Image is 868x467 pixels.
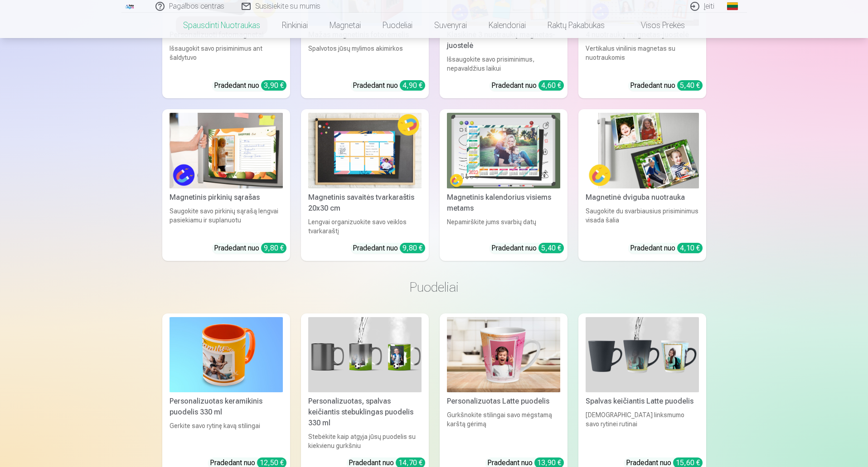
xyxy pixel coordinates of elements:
div: Gerkite savo rytinę kavą stilingai [166,421,286,450]
a: Spausdinti nuotraukas [172,13,271,38]
div: Saugokite du svarbiausius prisiminimus visada šalia [582,207,703,236]
img: Magnetinis savaitės tvarkaraštis 20x30 cm [308,113,422,188]
a: Puodeliai [372,13,423,38]
div: Magnetinis pirkinių sąrašas [166,192,286,203]
div: Personalizuotas, spalvas keičiantis stebuklingas puodelis 330 ml [305,396,425,428]
a: Rinkiniai [271,13,319,38]
a: Suvenyrai [423,13,478,38]
div: 3,90 € [261,80,286,91]
div: Spalvotos jūsų mylimos akimirkos [305,44,425,73]
div: 4,60 € [538,80,564,91]
div: Gurkšnokite stilingai savo mėgstamą karštą gėrimą [443,410,564,450]
div: Pradedant nuo [353,243,425,254]
div: Personalizuotas Latte puodelis [443,396,564,407]
a: Magnetinis kalendorius visiems metams Magnetinis kalendorius visiems metamsNepamirškite jums svar... [440,109,567,261]
div: 5,40 € [677,80,703,91]
div: Stebėkite kaip atgyja jūsų puodelis su kiekvienu gurkšniu [305,432,425,450]
div: Išsaugokite savo prisiminimus, nepavaldžius laikui [443,55,564,73]
div: Magnetinis savaitės tvarkaraštis 20x30 cm [305,192,425,214]
div: Personalizuotas keramikinis puodelis 330 ml [166,396,286,418]
div: Pradedant nuo [214,243,286,254]
div: Pradedant nuo [214,80,286,91]
img: Personalizuotas Latte puodelis [447,317,560,393]
div: Pradedant nuo [491,243,564,254]
div: Saugokite savo pirkinių sąrašą lengvai pasiekiamu ir suplanuotu [166,207,286,236]
a: Magnetinis pirkinių sąrašas Magnetinis pirkinių sąrašasSaugokite savo pirkinių sąrašą lengvai pas... [162,109,290,261]
img: Magnetinis kalendorius visiems metams [447,113,560,188]
div: Pradedant nuo [630,243,703,254]
div: 9,80 € [400,243,425,253]
div: 9,80 € [261,243,286,253]
div: Vertikalus vinilinis magnetas su nuotraukomis [582,44,703,73]
img: Magnetinis pirkinių sąrašas [170,113,283,188]
div: Nepamirškite jums svarbių datų [443,217,564,236]
a: Visos prekės [616,13,696,38]
h3: Puodeliai [170,279,699,295]
div: Pradedant nuo [630,80,703,91]
img: Personalizuotas keramikinis puodelis 330 ml [170,317,283,393]
div: Pradedant nuo [491,80,564,91]
div: 4,10 € [677,243,703,253]
div: Magnetinis kalendorius visiems metams [443,192,564,214]
a: Raktų pakabukas [537,13,616,38]
a: Magnetinė dviguba nuotrauka Magnetinė dviguba nuotraukaSaugokite du svarbiausius prisiminimus vis... [578,109,706,261]
div: 4,90 € [400,80,425,91]
a: Magnetinis savaitės tvarkaraštis 20x30 cmMagnetinis savaitės tvarkaraštis 20x30 cmLengvai organiz... [301,109,429,261]
div: Klasikinė 3 nuotraukų magnetas-juostelė [443,29,564,51]
a: Magnetai [319,13,372,38]
div: Pradedant nuo [353,80,425,91]
div: [DEMOGRAPHIC_DATA] linksmumo savo rytinei rutinai [582,410,703,450]
div: Išsaugokit savo prisiminimus ant šaldytuvo [166,44,286,73]
img: /fa2 [125,4,135,9]
img: Spalvas keičiantis Latte puodelis [586,317,699,393]
div: Spalvas keičiantis Latte puodelis [582,396,703,407]
div: Magnetinė dviguba nuotrauka [582,192,703,203]
img: Personalizuotas, spalvas keičiantis stebuklingas puodelis 330 ml [308,317,422,393]
a: Kalendoriai [478,13,537,38]
img: Magnetinė dviguba nuotrauka [586,113,699,188]
div: 5,40 € [538,243,564,253]
div: Lengvai organizuokite savo veiklos tvarkaraštį [305,217,425,236]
